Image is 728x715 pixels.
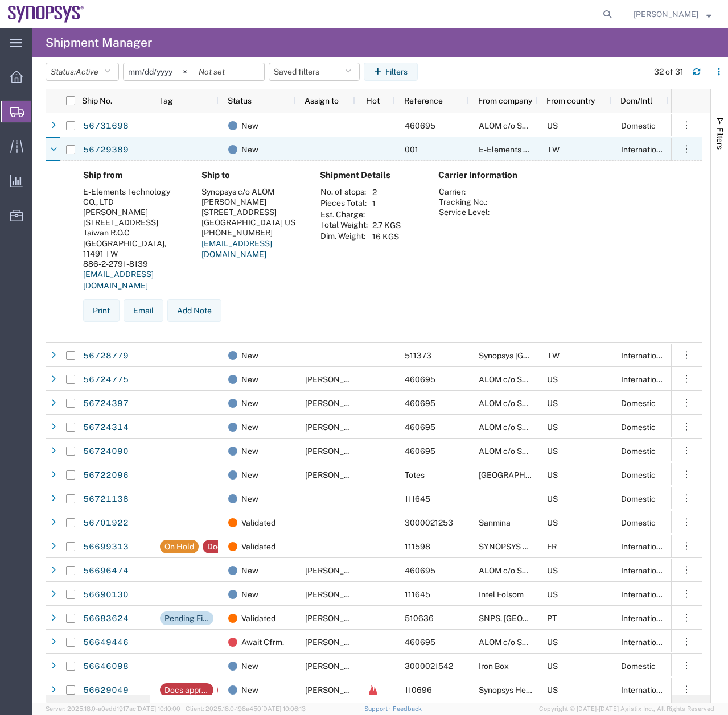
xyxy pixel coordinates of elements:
[621,662,656,671] span: Domestic
[621,685,668,695] span: International
[83,562,129,580] a: 56696474
[241,391,258,415] span: New
[405,542,430,551] span: 111598
[305,662,370,671] span: Rafael Chacon
[83,395,129,413] a: 56724397
[83,538,129,556] a: 56699313
[83,514,129,532] a: 56701922
[479,447,559,456] span: ALOM c/o SYNOPSYS
[124,299,163,322] button: Email
[305,470,370,480] span: Rafael Chacon
[621,145,668,154] span: International
[368,198,405,209] td: 1
[621,399,656,408] span: Domestic
[305,399,370,408] span: Kris Ford
[364,705,393,712] a: Support
[207,540,252,553] div: Docs approval needed
[241,559,258,582] span: New
[320,231,368,242] th: Dim. Weight:
[305,638,370,647] span: Kris Ford
[479,351,597,360] span: Synopsys Taipei TW01
[164,611,209,625] div: Pending Finance Approval
[241,367,258,391] span: New
[83,217,183,228] div: [STREET_ADDRESS]
[621,494,656,503] span: Domestic
[368,231,405,242] td: 16 KGS
[479,542,644,551] span: SYNOPSYS EMULATION AND VERIFICATION
[405,494,430,503] span: 111645
[83,419,129,437] a: 56724314
[83,586,129,604] a: 56690130
[438,187,490,197] th: Carrier:
[405,590,430,599] span: 111645
[83,141,129,159] a: 56729389
[83,490,129,509] a: 56721138
[83,259,183,269] div: 886-2-2791-8139
[164,540,194,553] div: On Hold
[201,187,302,197] div: Synopsys c/o ALOM
[364,63,418,81] button: Filters
[438,170,529,180] h4: Carrier Information
[201,217,302,228] div: [GEOGRAPHIC_DATA] US
[547,566,558,575] span: US
[83,299,120,322] button: Print
[83,443,129,461] a: 56724090
[547,542,557,551] span: FR
[405,351,431,360] span: 511373
[479,423,559,432] span: ALOM c/o SYNOPSYS
[479,662,509,671] span: Iron Box
[405,399,435,408] span: 460695
[479,121,559,130] span: ALOM c/o SYNOPSYS
[83,681,129,700] a: 56629049
[405,121,435,130] span: 460695
[320,220,368,231] th: Total Weight:
[201,197,302,207] div: [PERSON_NAME]
[368,187,405,198] td: 2
[620,96,652,105] span: Dom/Intl
[438,207,490,217] th: Service Level:
[621,351,668,360] span: International
[241,138,258,162] span: New
[320,198,368,209] th: Pieces Total:
[547,145,560,154] span: TW
[547,614,557,623] span: PT
[241,415,258,439] span: New
[621,121,656,130] span: Domestic
[83,187,183,207] div: E-Elements Technology CO., LTD
[479,518,511,527] span: Sanmina
[539,704,714,714] span: Copyright © [DATE]-[DATE] Agistix Inc., All Rights Reserved
[305,423,370,432] span: Kris Ford
[82,96,112,105] span: Ship No.
[241,511,275,535] span: Validated
[76,67,98,76] span: Active
[479,685,589,695] span: Synopsys Headquarters USSV
[621,375,668,384] span: International
[305,566,370,575] span: Kris Ford
[305,447,370,456] span: Kris Ford
[634,8,698,20] span: Zach Anderson
[366,96,380,105] span: Hot
[261,705,306,712] span: [DATE] 10:06:13
[83,466,129,485] a: 56722096
[136,705,180,712] span: [DATE] 10:10:00
[46,28,152,57] h4: Shipment Manager
[547,351,560,360] span: TW
[547,662,558,671] span: US
[405,447,435,456] span: 460695
[83,117,129,135] a: 56731698
[405,566,435,575] span: 460695
[547,423,558,432] span: US
[159,96,173,105] span: Tag
[83,371,129,389] a: 56724775
[405,518,453,527] span: 3000021253
[438,197,490,207] th: Tracking No.:
[478,96,532,105] span: From company
[547,375,558,384] span: US
[479,145,598,154] span: E-Elements Technology CO., LTD
[405,145,418,154] span: 001
[83,228,183,238] div: Taiwan R.O.C
[167,299,221,322] button: Add Note
[305,375,370,384] span: Kris Ford
[405,638,435,647] span: 460695
[479,590,524,599] span: Intel Folsom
